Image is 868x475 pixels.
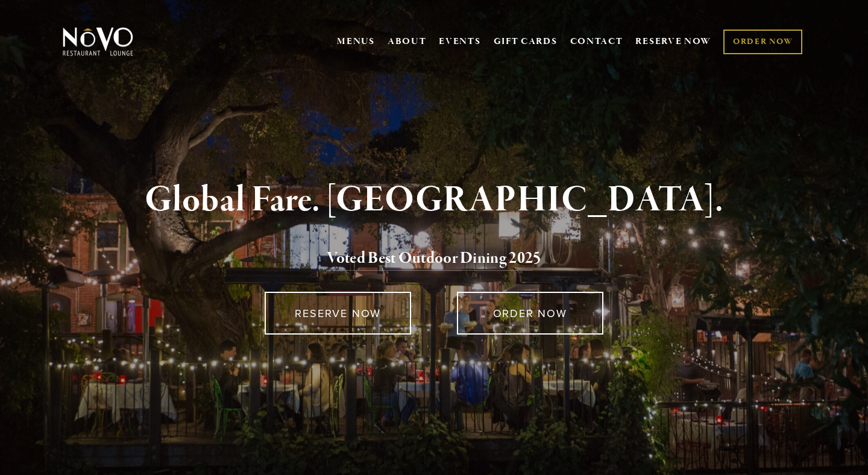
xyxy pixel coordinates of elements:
[494,30,558,53] a: GIFT CARDS
[388,36,427,48] a: ABOUT
[265,292,411,335] a: RESERVE NOW
[327,248,533,271] a: Voted Best Outdoor Dining 202
[723,30,802,54] a: ORDER NOW
[570,30,623,53] a: CONTACT
[145,177,723,223] strong: Global Fare. [GEOGRAPHIC_DATA].
[83,246,785,271] h2: 5
[337,36,375,48] a: MENUS
[439,36,480,48] a: EVENTS
[457,292,603,335] a: ORDER NOW
[635,30,711,53] a: RESERVE NOW
[60,27,136,57] img: Novo Restaurant &amp; Lounge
